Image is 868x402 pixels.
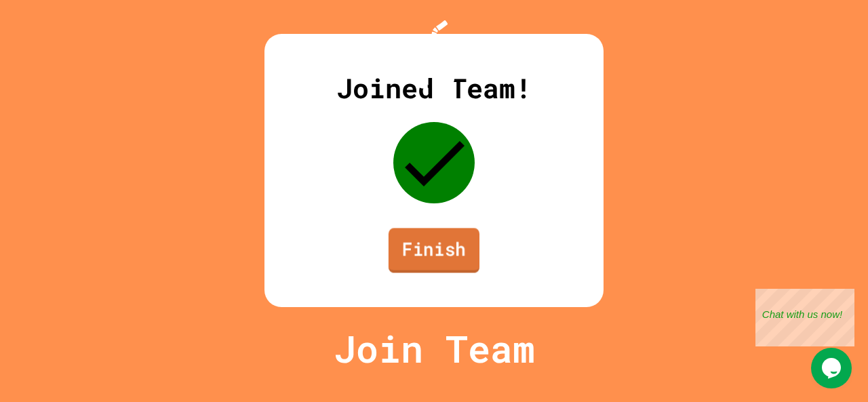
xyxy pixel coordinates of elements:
[334,321,535,377] p: Join Team
[755,289,854,346] iframe: chat widget
[811,348,854,388] iframe: chat widget
[389,228,479,273] a: Finish
[407,20,461,89] img: Logo.svg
